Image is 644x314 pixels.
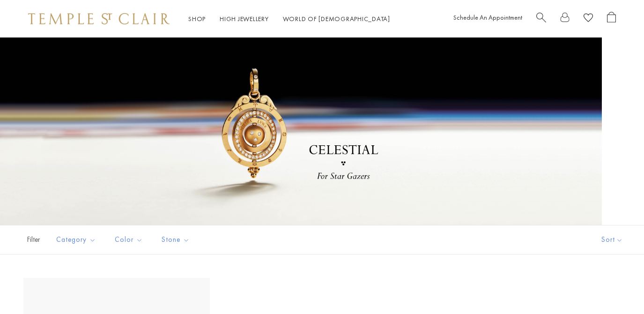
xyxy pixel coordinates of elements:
a: Search [536,12,546,26]
button: Color [108,229,150,250]
a: Schedule An Appointment [453,13,522,22]
span: Category [52,234,103,246]
button: Stone [155,229,197,250]
img: Temple St. Clair [28,13,170,24]
button: Show sort by [580,225,644,254]
nav: Main navigation [188,13,390,25]
span: Color [110,234,150,246]
a: World of [DEMOGRAPHIC_DATA]World of [DEMOGRAPHIC_DATA] [283,15,390,23]
a: Open Shopping Bag [607,12,616,26]
a: View Wishlist [584,12,593,26]
a: High JewelleryHigh Jewellery [220,15,269,23]
span: Stone [157,234,197,246]
a: ShopShop [188,15,206,23]
button: Category [49,229,103,250]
